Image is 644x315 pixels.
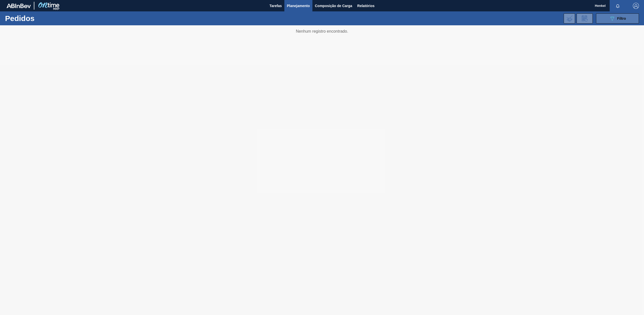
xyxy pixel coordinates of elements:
[596,13,639,24] button: Filtro
[633,3,639,9] img: Logout
[617,16,626,20] span: Filtro
[610,2,626,9] button: Notificações
[287,3,310,9] span: Planejamento
[315,3,352,9] span: Composição de Carga
[564,13,575,24] div: Importar Negociações dos Pedidos
[357,3,375,9] span: Relatórios
[577,13,593,24] div: Solicitação de Revisão de Pedidos
[5,15,84,21] h1: Pedidos
[7,4,31,8] img: TNhmsLtSVTkK8tSr43FrP2fwEKptu5GPRR3wAAAABJRU5ErkJggg==
[269,3,282,9] span: Tarefas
